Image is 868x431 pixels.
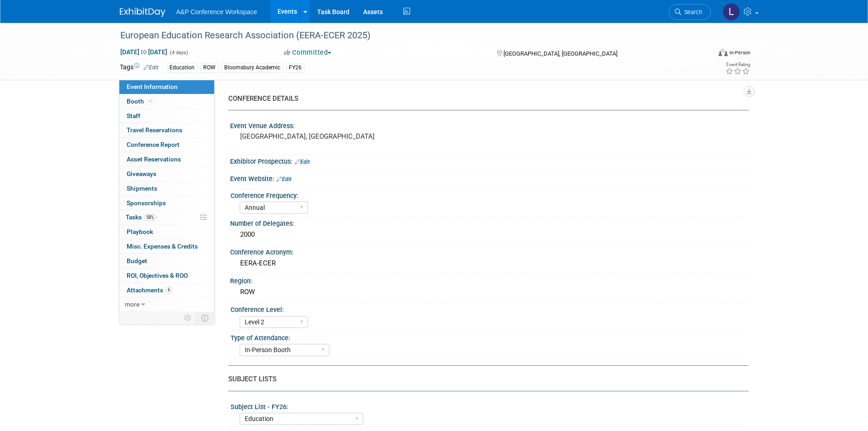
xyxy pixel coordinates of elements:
span: Search [681,9,702,16]
span: ROI, Objectives & ROO [127,272,188,279]
a: Shipments [119,182,214,196]
button: Committed [281,48,335,57]
div: Education [167,63,197,73]
div: Conference Frequency: [231,189,745,200]
div: Event Website: [230,172,749,184]
div: Exhibitor Prospectus: [230,155,749,166]
div: Conference Level: [231,303,745,314]
a: Edit [144,64,159,71]
span: Conference Report [127,141,180,148]
span: Giveaways [127,170,156,177]
img: Format-Inperson.png [719,49,728,56]
img: Lianna Iwanikiw [723,3,740,21]
span: [GEOGRAPHIC_DATA], [GEOGRAPHIC_DATA] [503,50,617,57]
span: 58% [144,214,156,221]
span: Booth [127,98,154,105]
a: Misc. Expenses & Credits [119,239,214,254]
span: Sponsorships [127,199,166,207]
span: Budget [127,257,147,265]
div: Type of Attendance: [231,331,745,343]
span: Travel Reservations [127,126,182,134]
pre: [GEOGRAPHIC_DATA], [GEOGRAPHIC_DATA] [240,132,436,140]
td: Tags [120,62,159,73]
td: Toggle Event Tabs [195,312,214,324]
div: SUBJECT LISTS [228,374,742,384]
a: Edit [295,159,310,165]
div: Subject List - FY26: [231,400,745,411]
a: Conference Report [119,138,214,152]
i: Booth reservation complete [148,99,153,104]
a: Playbook [119,225,214,239]
span: (4 days) [169,50,188,56]
span: Staff [127,112,140,119]
div: FY26 [286,63,304,73]
a: Search [669,4,711,20]
span: more [125,301,139,308]
span: Asset Reservations [127,156,181,163]
div: EERA-ECER [237,256,742,270]
a: Tasks58% [119,210,214,224]
td: Personalize Event Tab Strip [180,312,196,324]
a: Budget [119,254,214,268]
span: A&P Conference Workspace [176,8,257,16]
div: CONFERENCE DETAILS [228,94,742,104]
span: Playbook [127,228,153,235]
a: Booth [119,94,214,109]
a: Travel Reservations [119,123,214,137]
a: ROI, Objectives & ROO [119,269,214,283]
span: 6 [165,286,172,293]
a: Giveaways [119,167,214,181]
a: Attachments6 [119,283,214,297]
a: Edit [277,176,292,182]
span: [DATE] [DATE] [120,48,168,56]
span: Misc. Expenses & Credits [127,243,198,250]
a: Asset Reservations [119,152,214,166]
span: Tasks [126,213,156,221]
a: Staff [119,109,214,123]
div: Event Venue Address: [230,119,749,130]
div: ROW [237,285,742,299]
div: Event Format [657,47,751,61]
div: Region: [230,274,749,286]
span: Event Information [127,83,178,90]
span: Attachments [127,286,172,294]
a: more [119,297,214,312]
div: ROW [200,63,218,73]
div: In-Person [729,49,750,56]
div: European Education Research Association (EERA-ECER 2025) [117,27,697,44]
span: to [139,48,148,56]
div: 2000 [237,228,742,242]
div: Number of Delegates: [230,217,749,228]
img: ExhibitDay [120,8,165,17]
a: Event Information [119,80,214,94]
span: Shipments [127,185,157,192]
div: Conference Acronym: [230,245,749,257]
div: Event Rating [725,62,750,67]
a: Sponsorships [119,196,214,210]
div: Bloomsbury Academic [221,63,283,73]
